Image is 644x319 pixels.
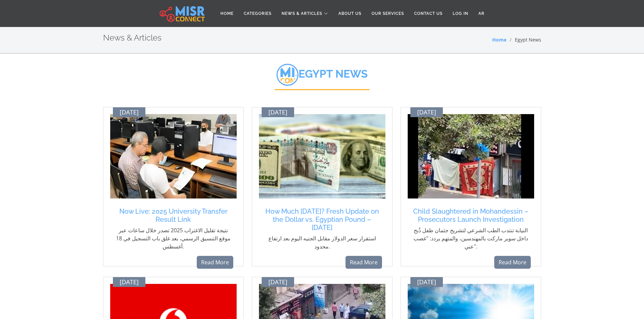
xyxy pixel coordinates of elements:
h2: News & Articles [103,33,162,43]
a: About Us [333,7,366,20]
a: AR [473,7,490,20]
a: Now Live: 2025 University Transfer Result Link [114,207,233,223]
span: [DATE] [120,278,139,286]
a: How Much [DATE]? Fresh Update on the Dollar vs. Egyptian Pound – [DATE] [262,207,382,232]
img: سعر الدولار في البنوك المصرية 8 أغسطس 2025. [259,114,385,198]
p: نتيجة تقليل الاغتراب 2025 تصدر خلال ساعات عبر موقع التنسيق الرسمي، بعد غلق باب التسجيل في 18 أغسطس. [114,226,233,250]
a: Home [215,7,239,20]
img: طلاب الثانوية العامة ينتظرون نتيجة تقليل الاغتراب 2025 [110,114,237,198]
a: Home [492,36,506,43]
img: main.misr_connect [160,5,205,22]
a: Read More [345,256,382,269]
img: صورة لموقع جريمة ذبح طفل داخل سوبر ماركت في المهندسين [408,114,534,198]
span: News & Articles [282,10,322,17]
p: استقرار سعر الدولار مقابل الجنيه اليوم بعد ارتفاع محدود. [262,234,382,250]
span: [DATE] [120,109,139,116]
a: Read More [197,256,233,269]
span: [DATE] [417,109,436,116]
li: Egypt News [506,36,541,43]
a: Categories [239,7,277,20]
a: Read More [494,256,531,269]
h2: Egypt News [275,64,369,90]
a: Log in [448,7,473,20]
a: Contact Us [409,7,448,20]
img: Jffy6wOTz3TJaCfdu8D1.png [277,64,299,86]
span: [DATE] [268,109,287,116]
p: النيابة تنتدب الطب الشرعي لتشريح جثمان طفل ذُبح داخل سوبر ماركت بالمهندسين، والمتهم يردد: "غصب عني". [411,226,531,250]
a: Our Services [366,7,409,20]
a: News & Articles [277,7,333,20]
span: [DATE] [268,278,287,286]
a: Child Slaughtered in Mohandessin – Prosecutors Launch Investigation [411,207,531,223]
span: [DATE] [417,278,436,286]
